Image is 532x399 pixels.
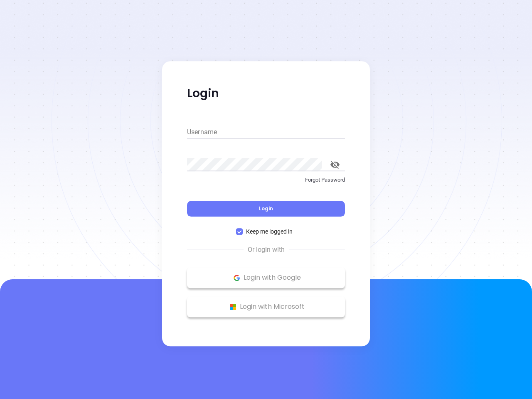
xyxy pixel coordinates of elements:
p: Login [187,86,345,101]
button: Login [187,201,345,217]
span: Or login with [244,245,289,255]
p: Login with Google [191,271,341,284]
span: Login [259,205,273,212]
button: Google Logo Login with Google [187,267,345,288]
p: Login with Microsoft [191,300,341,313]
button: Microsoft Logo Login with Microsoft [187,296,345,317]
span: Keep me logged in [243,227,296,236]
a: Forgot Password [187,176,345,191]
img: Google Logo [232,273,242,283]
button: toggle password visibility [325,155,345,175]
p: Forgot Password [187,176,345,184]
img: Microsoft Logo [228,302,238,312]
